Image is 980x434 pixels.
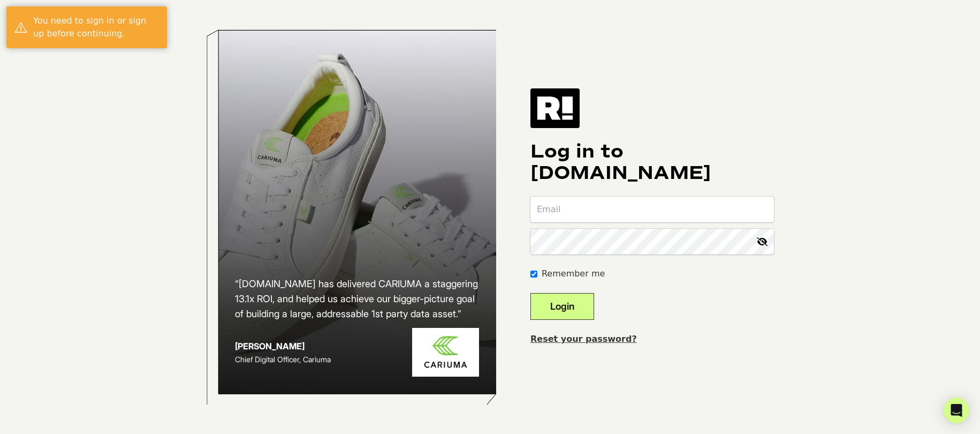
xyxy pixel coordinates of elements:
[944,398,969,423] div: Open Intercom Messenger
[530,334,637,344] a: Reset your password?
[235,355,331,364] span: Chief Digital Officer, Cariuma
[530,141,774,184] h1: Log in to [DOMAIN_NAME]
[33,14,159,40] div: You need to sign in or sign up before continuing.
[235,341,305,351] strong: [PERSON_NAME]
[530,88,580,128] img: Retention.com
[412,328,479,377] img: Cariuma
[530,293,594,320] button: Login
[235,276,479,321] h2: “[DOMAIN_NAME] has delivered CARIUMA a staggering 13.1x ROI, and helped us achieve our bigger-pic...
[530,197,774,222] input: Email
[542,267,605,280] label: Remember me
